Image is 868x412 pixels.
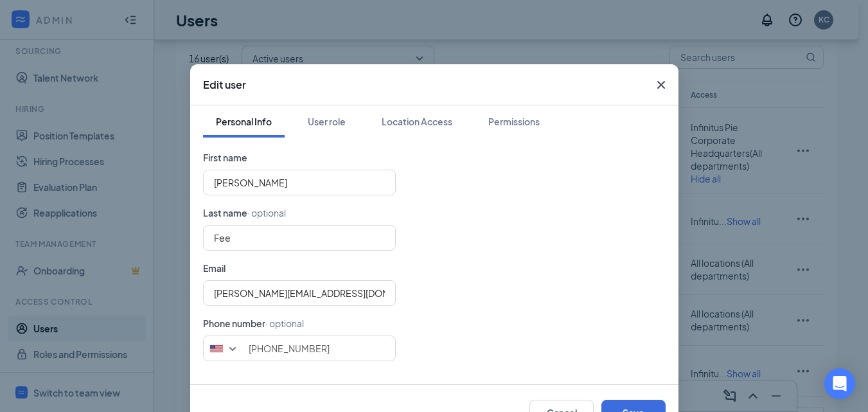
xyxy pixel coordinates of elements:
div: Location Access [382,115,452,128]
span: Last name [203,207,247,219]
span: First name [203,152,247,163]
div: Open Intercom Messenger [824,368,855,399]
span: · optional [265,318,304,329]
svg: Cross [653,77,669,93]
div: User role [308,115,346,128]
span: Phone number [203,318,265,329]
span: Email [203,262,226,274]
div: Permissions [488,115,540,128]
div: United States: +1 [204,336,245,361]
input: (201) 555-0123 [203,336,396,361]
button: Close [644,64,678,105]
h3: Edit user [203,78,246,92]
span: · optional [247,207,286,219]
div: Personal Info [216,115,272,128]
